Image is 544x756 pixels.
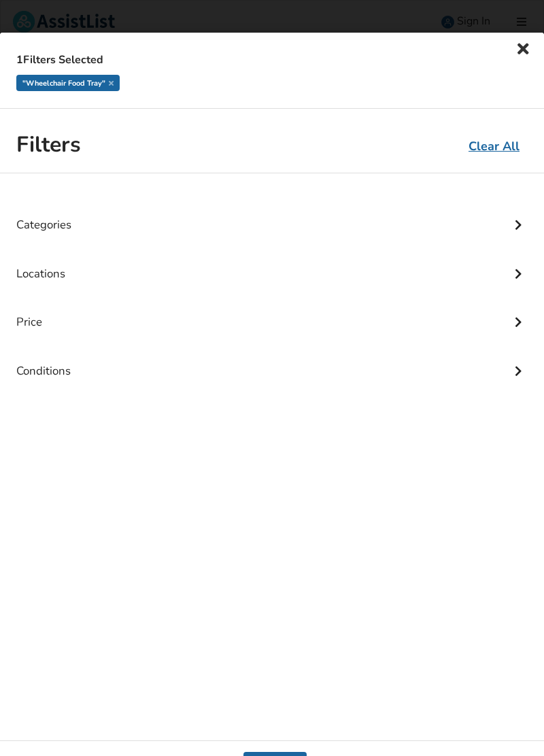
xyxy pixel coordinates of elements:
div: Categories [16,190,528,239]
div: "Wheelchair food tray" [16,75,120,91]
u: Clear All [469,138,520,154]
div: Price [16,287,528,336]
div: Locations [16,239,528,288]
div: Conditions [16,336,528,385]
h5: 1 Filters Selected [16,46,520,71]
h1: Filters [16,130,81,159]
